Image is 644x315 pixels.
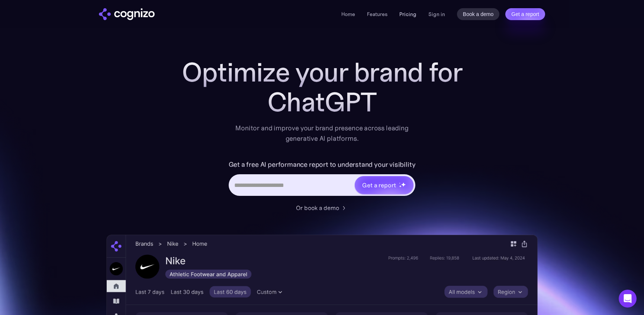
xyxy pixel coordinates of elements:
[399,11,416,17] a: Pricing
[341,11,355,17] a: Home
[505,8,545,20] a: Get a report
[173,57,471,87] h1: Optimize your brand for
[99,8,155,20] a: home
[354,175,414,195] a: Get a reportstarstarstar
[362,181,396,190] div: Get a report
[231,123,413,144] div: Monitor and improve your brand presence across leading generative AI platforms.
[399,185,402,188] img: star
[229,159,416,200] form: Hero URL Input Form
[457,8,500,20] a: Book a demo
[99,8,155,20] img: cognizo logo
[296,203,339,212] div: Or book a demo
[367,11,387,17] a: Features
[229,159,416,171] label: Get a free AI performance report to understand your visibility
[619,290,637,308] div: Open Intercom Messenger
[296,203,348,212] a: Or book a demo
[173,87,471,117] div: ChatGPT
[399,182,400,184] img: star
[401,182,406,187] img: star
[428,10,445,19] a: Sign in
